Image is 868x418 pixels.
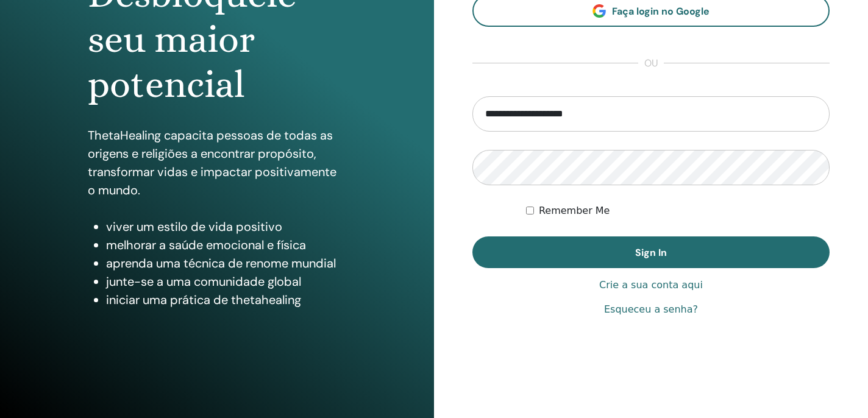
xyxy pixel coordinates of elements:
span: Sign In [635,246,667,259]
li: viver um estilo de vida positivo [106,218,347,236]
a: Crie a sua conta aqui [599,278,703,292]
span: Faça login no Google [612,5,710,18]
li: iniciar uma prática de thetahealing [106,291,347,309]
li: aprenda uma técnica de renome mundial [106,254,347,272]
p: ThetaHealing capacita pessoas de todas as origens e religiões a encontrar propósito, transformar ... [88,126,347,199]
li: junte-se a uma comunidade global [106,272,347,291]
span: ou [638,56,664,71]
a: Esqueceu a senha? [604,302,698,317]
li: melhorar a saúde emocional e física [106,236,347,254]
div: Keep me authenticated indefinitely or until I manually logout [526,204,830,218]
button: Sign In [472,236,830,268]
label: Remember Me [539,204,610,218]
